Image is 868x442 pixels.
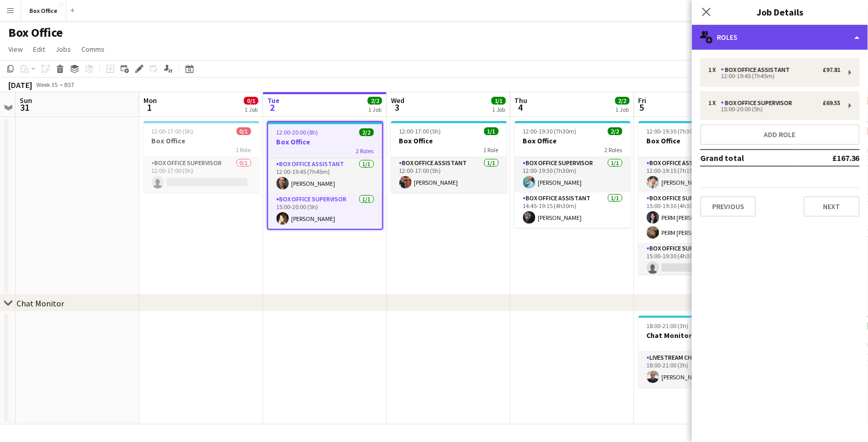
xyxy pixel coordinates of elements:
[236,146,251,154] span: 1 Role
[708,99,721,107] div: 1 x
[721,99,797,107] div: Box Office Supervisor
[81,45,105,54] span: Comms
[492,106,505,113] div: 1 Job
[21,1,66,21] button: Box Office
[8,80,32,90] div: [DATE]
[616,106,629,113] div: 1 Job
[515,193,631,228] app-card-role: Box Office Assistant1/114:45-19:15 (4h30m)[PERSON_NAME]
[268,158,382,194] app-card-role: Box Office Assistant1/112:00-19:45 (7h45m)[PERSON_NAME]
[637,101,647,113] span: 5
[615,97,630,105] span: 2/2
[639,243,755,278] app-card-role: Box Office Supervisor0/115:00-19:30 (4h30m)
[8,25,63,40] h1: Box Office
[608,127,623,135] span: 2/2
[700,196,756,217] button: Previous
[143,121,259,193] app-job-card: 12:00-17:00 (5h)0/1Box Office1 RoleBox Office Supervisor0/112:00-17:00 (5h)
[721,66,794,73] div: Box Office Assistant
[356,147,374,155] span: 2 Roles
[391,157,507,193] app-card-role: Box Office Assistant1/112:00-17:00 (5h)[PERSON_NAME]
[692,5,868,19] h3: Job Details
[4,42,27,56] a: View
[143,96,157,105] span: Mon
[268,194,382,229] app-card-role: Box Office Supervisor1/115:00-20:00 (5h)[PERSON_NAME]
[142,101,157,113] span: 1
[798,150,860,166] td: £167.36
[639,96,647,105] span: Fri
[8,45,23,54] span: View
[708,66,721,73] div: 1 x
[244,97,258,105] span: 0/1
[823,66,841,73] div: £97.81
[244,106,258,113] div: 1 Job
[389,101,404,113] span: 3
[491,97,506,105] span: 1/1
[639,121,755,274] app-job-card: 12:00-19:30 (7h30m)3/4Box Office3 RolesBox Office Assistant1/112:00-19:15 (7h15m)[PERSON_NAME]Box...
[267,96,280,105] span: Tue
[639,316,755,387] app-job-card: 18:00-21:00 (3h)1/1Chat Monitor1 RoleLivestream Chat Monitor1/118:00-21:00 (3h)[PERSON_NAME]
[34,81,60,89] span: Week 35
[55,45,71,54] span: Jobs
[143,136,259,145] h3: Box Office
[639,352,755,387] app-card-role: Livestream Chat Monitor1/118:00-21:00 (3h)[PERSON_NAME]
[368,97,382,105] span: 2/2
[391,121,507,193] app-job-card: 12:00-17:00 (5h)1/1Box Office1 RoleBox Office Assistant1/112:00-17:00 (5h)[PERSON_NAME]
[823,99,841,107] div: £69.55
[484,127,499,135] span: 1/1
[51,42,75,56] a: Jobs
[143,157,259,193] app-card-role: Box Office Supervisor0/112:00-17:00 (5h)
[359,128,374,136] span: 2/2
[267,121,383,230] app-job-card: 12:00-20:00 (8h)2/2Box Office2 RolesBox Office Assistant1/112:00-19:45 (7h45m)[PERSON_NAME]Box Of...
[29,42,49,56] a: Edit
[647,127,701,135] span: 12:00-19:30 (7h30m)
[266,101,280,113] span: 2
[708,73,841,79] div: 12:00-19:45 (7h45m)
[700,124,860,145] button: Add role
[77,42,109,56] a: Comms
[33,45,45,54] span: Edit
[708,107,841,112] div: 15:00-20:00 (5h)
[700,150,798,166] td: Grand total
[515,136,631,145] h3: Box Office
[647,322,689,330] span: 18:00-21:00 (3h)
[391,136,507,145] h3: Box Office
[639,157,755,193] app-card-role: Box Office Assistant1/112:00-19:15 (7h15m)[PERSON_NAME]
[605,146,623,154] span: 2 Roles
[523,127,577,135] span: 12:00-19:30 (7h30m)
[484,146,499,154] span: 1 Role
[804,196,860,217] button: Next
[515,157,631,193] app-card-role: Box Office Supervisor1/112:00-19:30 (7h30m)[PERSON_NAME]
[64,81,75,89] div: BST
[18,101,32,113] span: 31
[399,127,441,135] span: 12:00-17:00 (5h)
[237,127,251,135] span: 0/1
[515,121,631,228] app-job-card: 12:00-19:30 (7h30m)2/2Box Office2 RolesBox Office Supervisor1/112:00-19:30 (7h30m)[PERSON_NAME]Bo...
[639,331,755,340] h3: Chat Monitor
[639,193,755,243] app-card-role: Box Office Supervisor2/215:00-19:30 (4h30m)PERM [PERSON_NAME]PERM [PERSON_NAME]
[152,127,194,135] span: 12:00-17:00 (5h)
[277,128,319,136] span: 12:00-20:00 (8h)
[515,96,528,105] span: Thu
[639,136,755,145] h3: Box Office
[20,96,32,105] span: Sun
[692,25,868,50] div: Roles
[391,96,404,105] span: Wed
[268,137,382,146] h3: Box Office
[368,106,382,113] div: 1 Job
[513,101,528,113] span: 4
[17,298,64,308] div: Chat Monitor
